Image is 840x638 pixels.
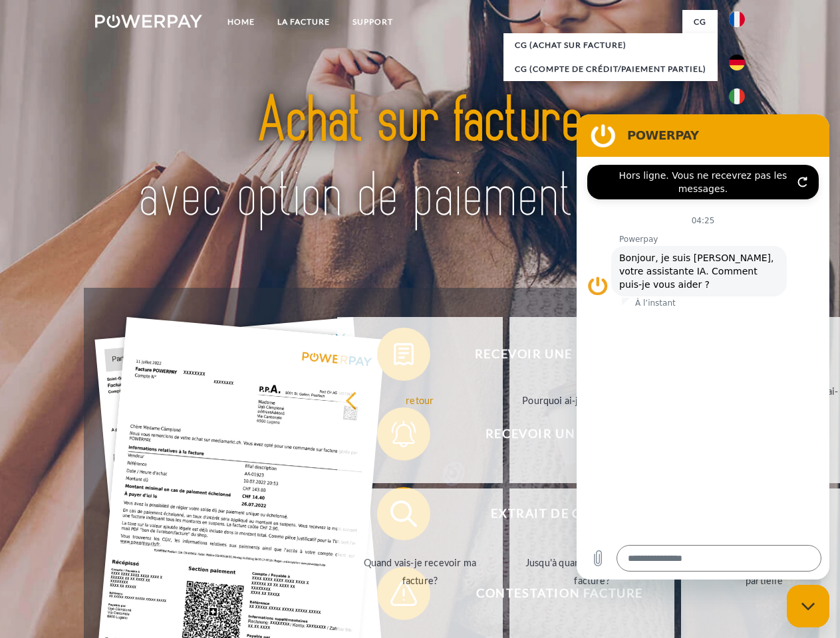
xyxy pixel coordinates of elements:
[345,391,495,409] div: retour
[517,391,667,409] div: Pourquoi ai-je reçu une facture?
[577,114,829,580] iframe: Fenêtre de messagerie
[787,585,829,627] iframe: Bouton de lancement de la fenêtre de messagerie, conversation en cours
[729,54,745,70] img: de
[517,554,667,589] div: Jusqu'à quand dois-je payer ma facture?
[127,64,713,255] img: title-powerpay_fr.svg
[729,11,745,27] img: fr
[266,10,341,34] a: LA FACTURE
[729,88,745,104] img: it
[345,554,495,589] div: Quand vais-je recevoir ma facture?
[503,57,718,81] a: CG (Compte de crédit/paiement partiel)
[341,10,404,34] a: Support
[682,10,718,34] a: CG
[216,10,266,34] a: Home
[503,33,718,57] a: CG (achat sur facture)
[95,15,202,28] img: logo-powerpay-white.svg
